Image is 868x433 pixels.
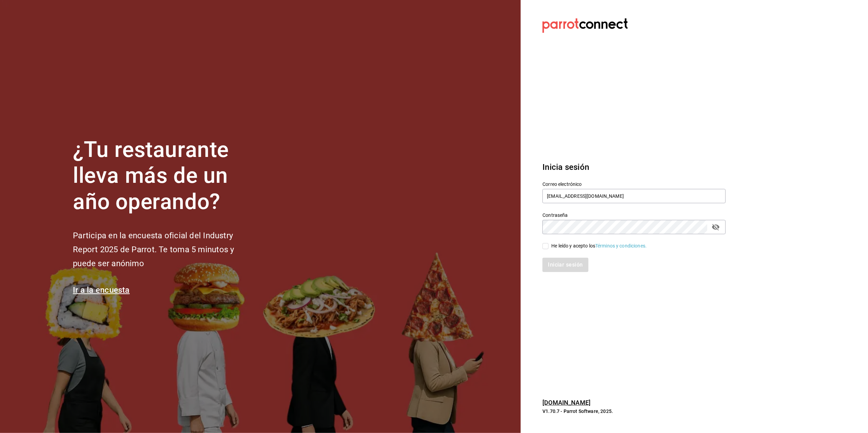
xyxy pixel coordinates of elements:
[73,229,257,270] h2: Participa en la encuesta oficial del Industry Report 2025 de Parrot. Te toma 5 minutos y puede se...
[542,189,726,203] input: Ingresa tu correo electrónico
[551,242,647,250] div: He leído y acepto los
[542,213,726,218] label: Contraseña
[73,285,130,295] a: Ir a la encuesta
[542,161,726,173] h3: Inicia sesión
[710,221,722,233] button: passwordField
[542,399,590,406] a: [DOMAIN_NAME]
[542,408,726,415] p: V1.70.7 - Parrot Software, 2025.
[73,137,257,215] h1: ¿Tu restaurante lleva más de un año operando?
[595,243,647,248] a: Términos y condiciones.
[542,182,726,187] label: Correo electrónico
